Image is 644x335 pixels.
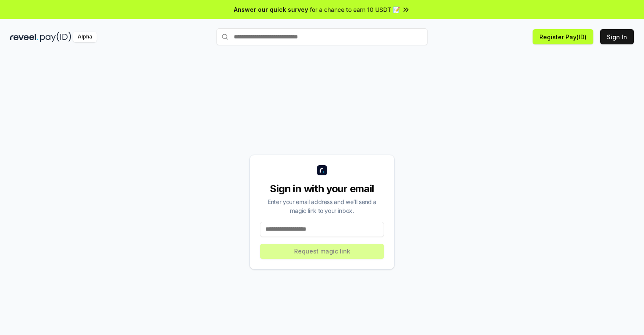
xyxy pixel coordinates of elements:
span: for a chance to earn 10 USDT 📝 [310,5,400,14]
img: logo_small [317,165,327,175]
span: Answer our quick survey [234,5,308,14]
button: Sign In [600,29,634,44]
div: Alpha [73,32,97,42]
img: reveel_dark [10,32,38,42]
div: Sign in with your email [260,182,384,196]
button: Register Pay(ID) [533,29,593,44]
div: Enter your email address and we’ll send a magic link to your inbox. [260,197,384,215]
img: pay_id [40,32,71,42]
